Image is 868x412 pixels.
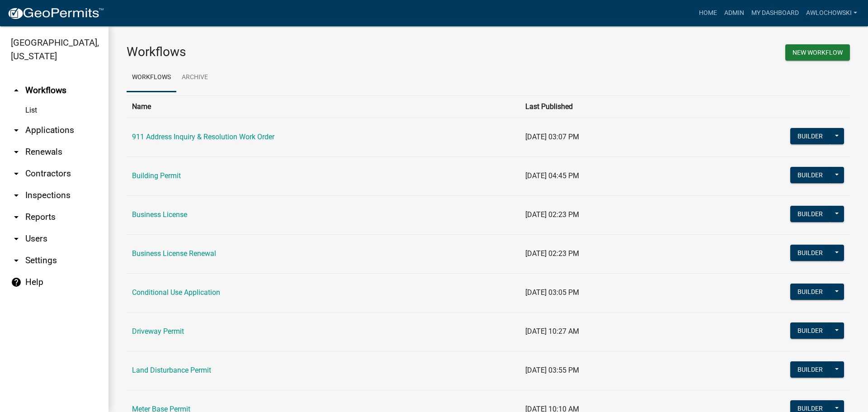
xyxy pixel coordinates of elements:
i: arrow_drop_down [11,212,22,223]
a: Home [695,5,721,22]
button: Builder [790,245,830,261]
button: New Workflow [785,44,850,61]
a: Conditional Use Application [132,288,220,297]
button: Builder [790,284,830,300]
h3: Workflows [127,44,481,60]
span: [DATE] 10:27 AM [525,327,579,336]
i: help [11,277,22,288]
button: Builder [790,167,830,183]
i: arrow_drop_down [11,125,22,136]
button: Builder [790,361,830,378]
i: arrow_drop_down [11,147,22,157]
span: [DATE] 03:05 PM [525,288,579,297]
a: Workflows [127,63,176,92]
span: [DATE] 04:45 PM [525,171,579,180]
a: Driveway Permit [132,327,184,336]
span: [DATE] 02:23 PM [525,210,579,219]
i: arrow_drop_down [11,233,22,244]
a: Business License [132,210,187,219]
a: Archive [176,63,213,92]
th: Name [127,95,520,118]
a: 911 Address Inquiry & Resolution Work Order [132,133,274,141]
i: arrow_drop_down [11,168,22,179]
span: [DATE] 03:07 PM [525,133,579,141]
th: Last Published [520,95,684,118]
button: Builder [790,206,830,222]
span: [DATE] 02:23 PM [525,249,579,258]
i: arrow_drop_up [11,85,22,96]
button: Builder [790,128,830,144]
span: [DATE] 03:55 PM [525,366,579,374]
a: My Dashboard [748,5,802,22]
a: Land Disturbance Permit [132,366,211,374]
a: Business License Renewal [132,249,216,258]
button: Builder [790,322,830,339]
i: arrow_drop_down [11,190,22,201]
a: Building Permit [132,171,181,180]
i: arrow_drop_down [11,255,22,266]
a: awlochowski [802,5,861,22]
a: Admin [721,5,748,22]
